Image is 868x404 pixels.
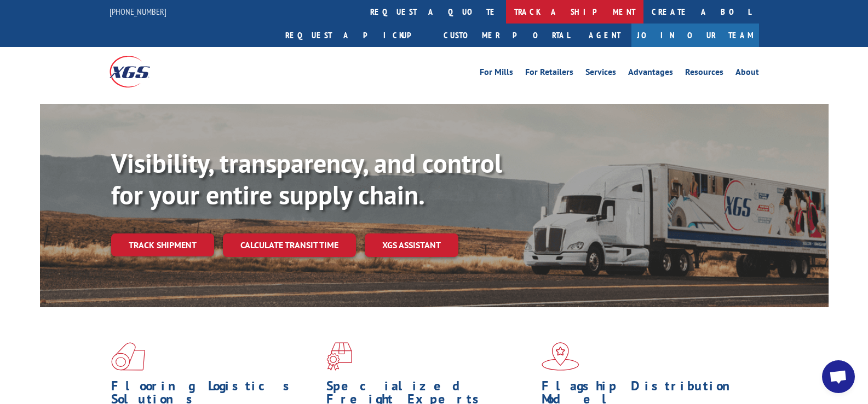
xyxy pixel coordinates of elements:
a: Customer Portal [435,24,578,47]
a: Request a pickup [277,24,435,47]
a: Track shipment [111,233,214,256]
a: XGS ASSISTANT [365,233,458,257]
img: xgs-icon-flagship-distribution-model-red [542,342,579,371]
a: Calculate transit time [223,233,356,257]
a: Services [585,68,616,80]
img: xgs-icon-total-supply-chain-intelligence-red [111,342,145,371]
a: For Mills [480,68,513,80]
a: [PHONE_NUMBER] [110,6,166,17]
a: Resources [685,68,723,80]
img: xgs-icon-focused-on-flooring-red [326,342,352,371]
a: Agent [578,24,631,47]
b: Visibility, transparency, and control for your entire supply chain. [111,146,502,212]
a: For Retailers [525,68,573,80]
a: About [735,68,759,80]
a: Join Our Team [631,24,759,47]
a: Open chat [822,360,855,393]
a: Advantages [628,68,673,80]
